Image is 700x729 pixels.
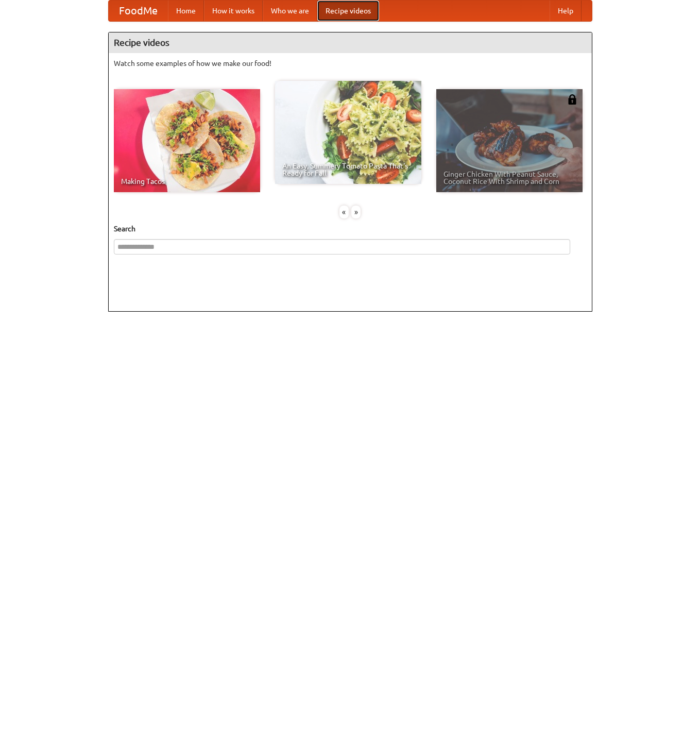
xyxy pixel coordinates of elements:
a: Recipe videos [317,1,379,21]
span: Making Tacos [121,178,253,185]
a: FoodMe [109,1,168,21]
a: Home [168,1,204,21]
a: Making Tacos [114,89,260,192]
a: How it works [204,1,263,21]
span: An Easy, Summery Tomato Pasta That's Ready for Fall [282,162,414,177]
a: Help [550,1,582,21]
div: « [339,206,349,218]
p: Watch some examples of how we make our food! [114,58,587,69]
h4: Recipe videos [109,32,592,53]
div: » [351,206,361,218]
a: An Easy, Summery Tomato Pasta That's Ready for Fall [275,81,421,184]
a: Who we are [263,1,317,21]
img: 483408.png [567,94,577,105]
h5: Search [114,224,587,234]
